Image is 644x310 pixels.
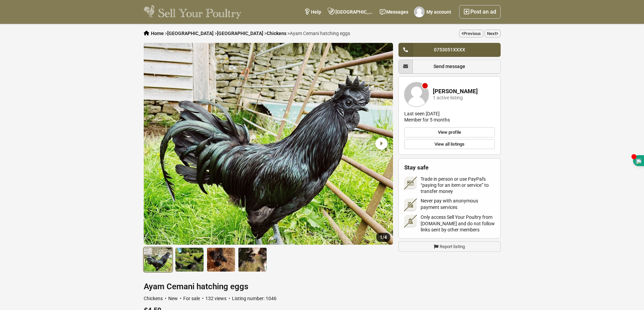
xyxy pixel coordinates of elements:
[144,247,173,272] img: Ayam Cemani hatching eggs - 1
[404,111,440,117] div: Last seen [DATE]
[167,31,214,36] a: [GEOGRAPHIC_DATA]
[267,31,286,36] a: Chickens
[459,30,483,37] a: Previous
[440,243,465,250] span: Report listing
[404,117,450,123] div: Member for 5 months
[372,135,390,152] div: Next slide
[404,139,495,149] a: View all listings
[144,5,241,19] img: Sell Your Poultry
[232,296,277,301] span: Listing number: 1046
[376,233,390,242] div: /
[207,247,236,272] img: Ayam Cemani hatching eggs - 3
[404,164,495,171] h2: Stay safe
[376,5,412,19] a: Messages
[168,296,182,301] span: New
[215,31,263,36] li: >
[165,31,214,36] li: >
[380,234,382,240] span: 1
[433,88,478,95] a: [PERSON_NAME]
[433,95,463,100] div: 1 active listing
[421,198,495,210] span: Never pay with anonymous payment services
[384,234,387,240] span: 4
[434,64,465,69] span: Send message
[412,5,455,19] a: My account
[325,5,376,19] a: [GEOGRAPHIC_DATA], [GEOGRAPHIC_DATA]
[404,82,429,107] img: Thomas harney
[290,31,350,36] span: Ayam Cemani hatching eggs
[151,31,164,36] a: Home
[485,30,501,37] a: Next
[264,31,286,36] li: >
[287,31,350,36] li: >
[217,31,263,36] a: [GEOGRAPHIC_DATA]
[144,43,393,245] img: Ayam Cemani hatching eggs - 1/4
[414,6,425,17] img: Abungy
[205,296,231,301] span: 132 views
[147,135,165,152] div: Previous slide
[434,47,465,52] span: 0753051XXXX
[144,296,167,301] span: Chickens
[398,60,501,74] a: Send message
[144,282,393,291] h1: Ayam Cemani hatching eggs
[422,83,428,88] div: Member is offline
[398,241,501,252] a: Report listing
[421,214,495,233] span: Only access Sell Your Poultry from [DOMAIN_NAME] and do not follow links sent by other members
[398,43,501,57] a: 0753051XXXX
[404,127,495,137] a: View profile
[238,247,267,272] img: Ayam Cemani hatching eggs - 4
[144,43,393,245] li: 1 / 4
[459,5,501,19] a: Post an ad
[175,247,204,272] img: Ayam Cemani hatching eggs - 2
[421,176,495,195] span: Trade in person or use PayPal's “paying for an item or service” to transfer money
[300,5,325,19] a: Help
[183,296,204,301] span: For sale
